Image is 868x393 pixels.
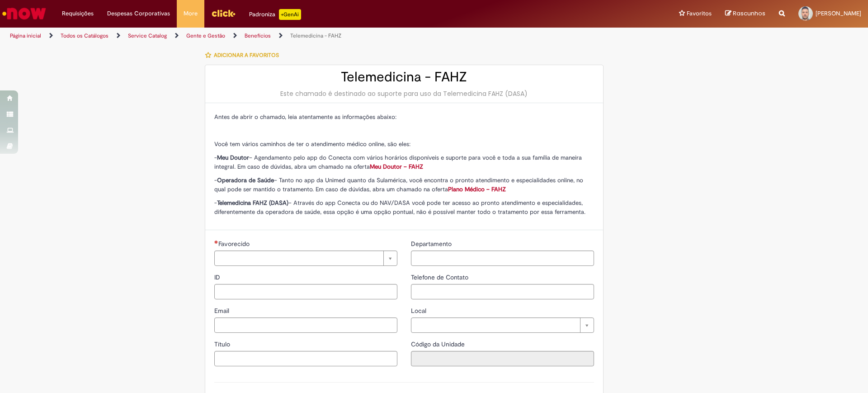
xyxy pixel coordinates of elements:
[411,240,453,248] span: Departamento
[211,6,236,20] img: click_logo_yellow_360x200.png
[61,32,108,39] a: Todos os Catálogos
[411,340,467,348] span: Somente leitura - Código da Unidade
[214,140,410,148] span: Você tem vários caminhos de ter o atendimento médico online, são eles:
[725,9,765,18] a: Rascunhos
[448,185,506,193] a: Plano Médico – FAHZ
[411,351,594,366] input: Código da Unidade
[245,32,271,39] a: Benefícios
[184,9,198,18] span: More
[62,9,94,18] span: Requisições
[249,9,301,20] div: Padroniza
[411,340,467,349] label: Somente leitura - Código da Unidade
[733,9,765,18] span: Rascunhos
[214,284,397,299] input: ID
[214,154,582,170] span: - – Agendamento pelo app do Conecta com vários horários disponíveis e suporte para você e toda a ...
[1,5,47,23] img: ServiceNow
[214,240,218,244] span: Necessários
[214,251,397,266] a: Limpar campo Favorecido
[214,176,583,193] span: - – Tanto no app da Unimed quanto da Sulamérica, você encontra o pronto atendimento e especialida...
[214,52,279,59] span: Adicionar a Favoritos
[7,28,572,44] ul: Trilhas de página
[205,46,284,65] button: Adicionar a Favoritos
[214,351,397,366] input: Título
[370,163,423,170] a: Meu Doutor – FAHZ
[411,307,428,315] span: Local
[128,32,167,39] a: Service Catalog
[217,176,274,184] strong: Operadora de Saúde
[411,317,594,333] a: Limpar campo Local
[411,273,470,281] span: Telefone de Contato
[290,32,341,39] a: Telemedicina - FAHZ
[186,32,225,39] a: Gente e Gestão
[687,9,712,18] span: Favoritos
[214,199,585,216] span: - – Através do app Conecta ou do NAV/DASA você pode ter acesso ao pronto atendimento e especialid...
[279,9,301,20] p: +GenAi
[214,89,594,98] div: Este chamado é destinado ao suporte para uso da Telemedicina FAHZ (DASA)
[411,284,594,299] input: Telefone de Contato
[214,317,397,333] input: Email
[218,240,251,248] span: Necessários - Favorecido
[217,199,288,207] strong: Telemedicina FAHZ (DASA)
[214,307,231,315] span: Email
[214,113,396,121] span: Antes de abrir o chamado, leia atentamente as informações abaixo:
[214,70,594,85] h2: Telemedicina - FAHZ
[214,273,222,281] span: ID
[411,251,594,266] input: Departamento
[214,340,232,348] span: Título
[107,9,170,18] span: Despesas Corporativas
[217,154,249,161] strong: Meu Doutor
[10,32,41,39] a: Página inicial
[816,9,861,17] span: [PERSON_NAME]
